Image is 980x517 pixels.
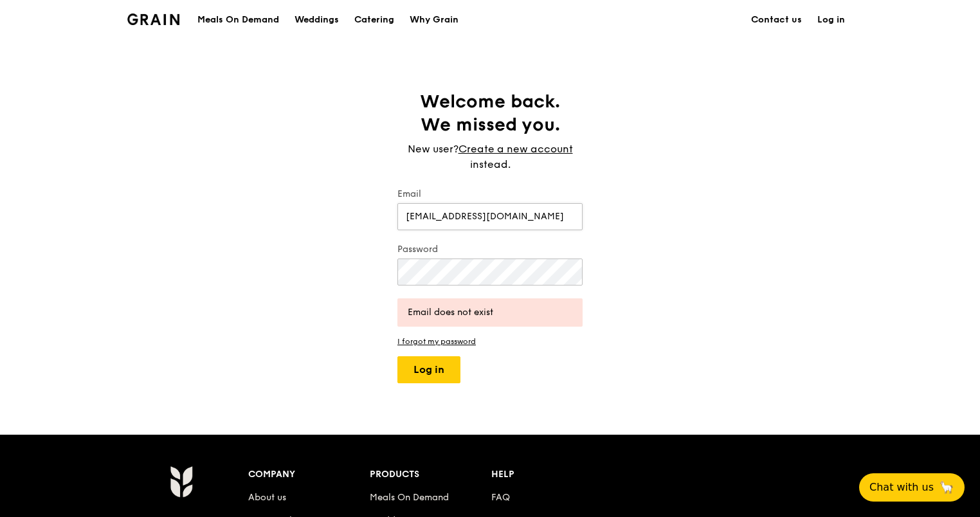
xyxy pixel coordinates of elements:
div: Email does not exist [408,306,572,319]
h1: Welcome back. We missed you. [397,90,583,136]
button: Chat with us🦙 [859,473,965,502]
div: Why Grain [410,1,458,39]
span: New user? [408,143,458,155]
a: About us [248,492,286,503]
button: Log in [397,356,460,383]
span: 🦙 [939,480,954,495]
img: Grain [127,14,179,25]
a: Catering [347,1,402,39]
a: Meals On Demand [370,492,449,503]
div: Catering [354,1,394,39]
span: instead. [470,158,511,170]
img: Grain [170,466,192,498]
a: FAQ [491,492,510,503]
a: Why Grain [402,1,466,39]
span: Chat with us [869,480,934,495]
div: Weddings [295,1,339,39]
div: Products [370,466,491,484]
a: Contact us [743,1,810,39]
a: Weddings [287,1,347,39]
div: Help [491,466,613,484]
a: Create a new account [458,141,573,157]
label: Email [397,188,583,201]
label: Password [397,243,583,256]
div: Meals On Demand [197,1,279,39]
div: Company [248,466,370,484]
a: Log in [810,1,853,39]
a: I forgot my password [397,337,583,346]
